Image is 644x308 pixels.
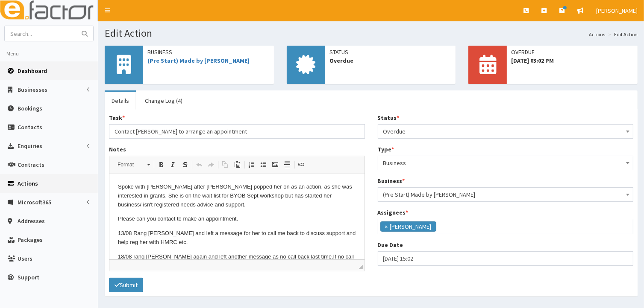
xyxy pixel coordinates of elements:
[18,123,42,131] span: Contacts
[281,159,293,170] a: Insert Horizontal Line
[113,159,154,171] a: Format
[138,92,189,110] a: Change Log (4)
[378,113,400,122] label: Status
[167,159,179,170] a: Italic (Ctrl+I)
[18,86,47,93] span: Businesses
[383,125,628,137] span: Overdue
[378,145,394,154] label: Type
[589,31,605,38] a: Actions
[383,157,628,169] span: Business
[511,48,633,56] span: OVERDUE
[596,7,638,15] span: [PERSON_NAME]
[383,189,628,200] span: (Pre Start) Made by Miriam
[257,159,269,170] a: Insert/Remove Bulleted List
[295,159,307,170] a: Link (Ctrl+L)
[231,159,243,170] a: Paste (Ctrl+V)
[378,241,403,249] label: Due Date
[18,236,43,244] span: Packages
[105,28,638,39] h1: Edit Action
[245,159,257,170] a: Insert/Remove Numbered List
[378,177,405,185] label: Business
[329,48,452,56] span: Status
[105,92,136,110] a: Details
[5,26,76,41] input: Search...
[113,159,143,170] span: Format
[329,56,452,65] span: Overdue
[109,145,126,154] label: Notes
[109,278,143,292] button: Submit
[606,31,638,38] li: Edit Action
[205,159,217,170] a: Redo (Ctrl+Y)
[18,217,45,225] span: Addresses
[18,161,44,169] span: Contracts
[155,159,167,170] a: Bold (Ctrl+B)
[18,67,47,75] span: Dashboard
[18,142,42,150] span: Enquiries
[378,208,409,217] label: Assignees
[378,156,634,170] span: Business
[378,124,634,139] span: Overdue
[9,78,247,96] p: 18/08 rang [PERSON_NAME] again and left another message as no call back last time.If no call emai...
[147,57,250,64] a: (Pre Start) Made by [PERSON_NAME]
[179,159,191,170] a: Strike Through
[109,174,365,259] iframe: Rich Text Editor, notes
[109,113,125,122] label: Task
[269,159,281,170] a: Image
[511,56,633,65] span: [DATE] 03:02 PM
[147,48,270,56] span: Business
[385,222,388,231] span: ×
[18,180,38,187] span: Actions
[18,255,32,262] span: Users
[359,265,363,269] span: Drag to resize
[193,159,205,170] a: Undo (Ctrl+Z)
[18,273,39,281] span: Support
[18,198,51,206] span: Microsoft365
[380,221,436,232] li: Julie Sweeney
[378,187,634,202] span: (Pre Start) Made by Miriam
[219,159,231,170] a: Copy (Ctrl+C)
[18,105,42,112] span: Bookings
